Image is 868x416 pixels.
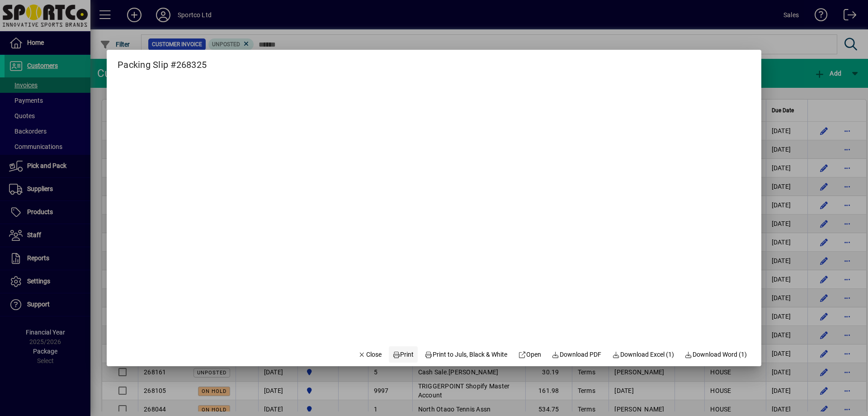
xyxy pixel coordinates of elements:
[425,350,508,359] span: Print to Juls, Black & White
[681,346,751,363] button: Download Word (1)
[518,350,541,359] span: Open
[548,346,605,363] a: Download PDF
[421,346,511,363] button: Print to Juls, Black & White
[552,350,602,359] span: Download PDF
[107,50,217,72] h2: Packing Slip #268325
[389,346,418,363] button: Print
[358,350,382,359] span: Close
[612,350,674,359] span: Download Excel (1)
[392,350,414,359] span: Print
[609,346,678,363] button: Download Excel (1)
[354,346,385,363] button: Close
[685,350,747,359] span: Download Word (1)
[514,346,545,363] a: Open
